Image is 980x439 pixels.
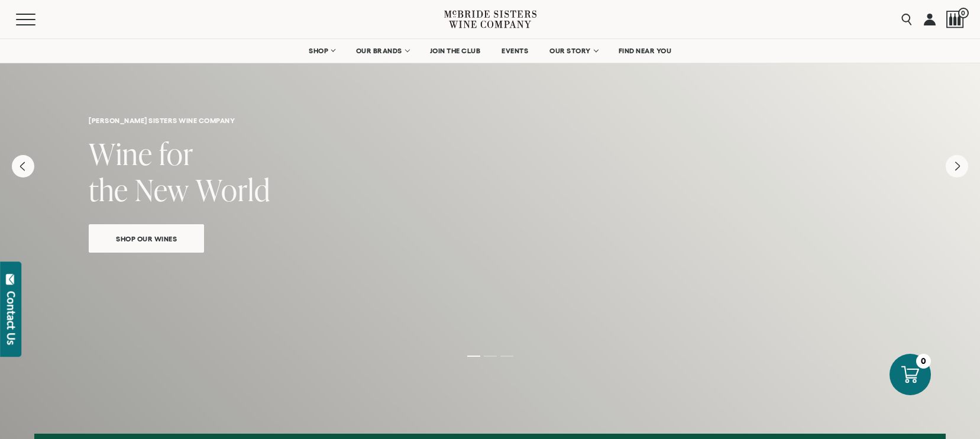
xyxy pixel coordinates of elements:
[16,14,59,25] button: Mobile Menu Trigger
[958,8,969,18] span: 0
[430,47,481,55] span: JOIN THE CLUB
[502,47,528,55] span: EVENTS
[946,155,968,177] button: Next
[356,47,402,55] span: OUR BRANDS
[196,169,270,210] span: World
[916,354,931,369] div: 0
[309,47,329,55] span: SHOP
[494,39,536,63] a: EVENTS
[159,133,193,174] span: for
[89,224,204,253] a: Shop Our Wines
[89,117,891,124] h6: [PERSON_NAME] sisters wine company
[12,155,34,177] button: Previous
[5,291,17,345] div: Contact Us
[542,39,605,63] a: OUR STORY
[135,169,189,210] span: New
[619,47,672,55] span: FIND NEAR YOU
[89,133,153,174] span: Wine
[484,356,497,357] li: Page dot 2
[348,39,416,63] a: OUR BRANDS
[467,356,480,357] li: Page dot 1
[611,39,680,63] a: FIND NEAR YOU
[422,39,489,63] a: JOIN THE CLUB
[301,39,342,63] a: SHOP
[549,47,591,55] span: OUR STORY
[95,232,198,246] span: Shop Our Wines
[89,169,128,210] span: the
[500,356,513,357] li: Page dot 3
